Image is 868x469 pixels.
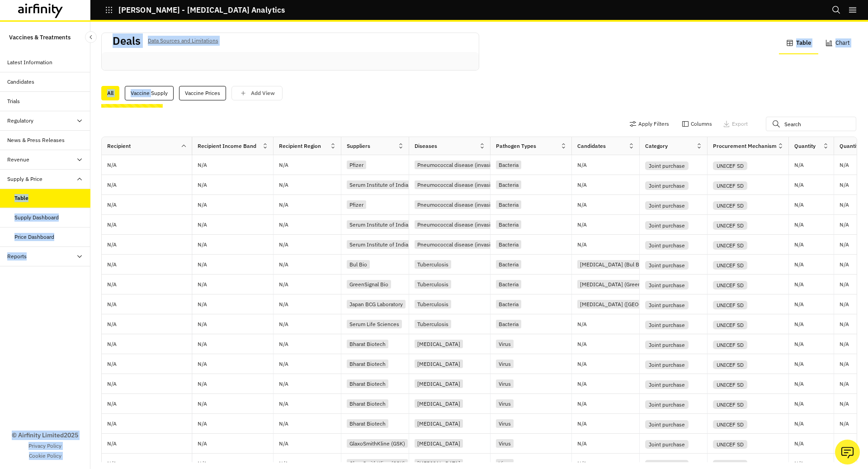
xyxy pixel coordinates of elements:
div: [MEDICAL_DATA] [415,340,463,348]
div: Virus [496,439,514,448]
p: N/A [577,441,587,446]
button: [PERSON_NAME] - [MEDICAL_DATA] Analytics [105,2,285,18]
p: N/A [577,341,587,347]
p: N/A [107,322,117,327]
div: Joint purchase [645,161,689,170]
p: N/A [794,441,804,446]
p: N/A [198,282,207,287]
button: Search [832,2,841,18]
div: Pneumococcal disease (invasive) [415,200,501,209]
p: N/A [577,202,587,208]
div: Price Dashboard [14,233,54,241]
button: Ask our analysts [835,440,860,464]
p: N/A [794,162,804,168]
p: N/A [577,401,587,407]
div: Supply Dashboard [14,213,59,222]
p: N/A [107,202,117,208]
div: Revenue [7,156,29,164]
p: N/A [279,282,288,287]
div: Regulatory [7,117,33,125]
p: N/A [794,202,804,208]
p: N/A [794,361,804,367]
p: N/A [794,182,804,188]
div: GlaxoSmithKline (GSK) [347,459,408,468]
p: N/A [107,222,117,227]
p: N/A [107,162,117,168]
p: N/A [198,461,207,466]
p: N/A [198,421,207,426]
div: Joint purchase [645,181,689,190]
div: Pneumococcal disease (invasive) [415,180,501,189]
p: N/A [198,162,207,168]
p: Data Sources and Limitations [148,36,218,46]
p: N/A [279,322,288,327]
p: N/A [198,222,207,227]
p: N/A [840,381,849,387]
div: Recipient Region [279,142,321,150]
div: Bacteria [496,300,521,308]
div: UNICEF SD [713,301,747,309]
div: Category [645,142,668,150]
div: [MEDICAL_DATA] (GreenSignal Bio) [577,280,670,289]
p: N/A [279,242,288,247]
div: All [101,86,119,100]
p: N/A [577,361,587,367]
div: UNICEF SD [713,341,747,349]
div: UNICEF SD [713,261,747,270]
div: UNICEF SD [713,161,747,170]
div: UNICEF SD [713,221,747,230]
p: N/A [840,361,849,367]
p: N/A [794,242,804,247]
p: N/A [840,162,849,168]
div: News & Press Releases [7,136,65,144]
p: N/A [577,461,587,466]
div: UNICEF SD [713,360,747,369]
div: UNICEF SD [713,460,747,469]
div: UNICEF SD [713,440,747,449]
p: N/A [198,441,207,446]
div: Bacteria [496,180,521,189]
p: N/A [198,182,207,188]
div: Bul Bio [347,260,370,269]
div: Bacteria [496,220,521,229]
div: UNICEF SD [713,181,747,190]
p: Export [732,121,748,127]
div: Virus [496,360,514,368]
p: N/A [840,242,849,247]
div: Pneumococcal disease (invasive) [415,240,501,249]
p: N/A [840,341,849,347]
div: Bharat Biotech [347,360,388,368]
div: Vaccine Prices [179,86,226,100]
div: Pathogen Types [496,142,536,150]
a: Privacy Policy [28,442,61,450]
p: N/A [840,182,849,188]
p: N/A [198,302,207,307]
p: N/A [107,282,117,287]
p: N/A [198,202,207,208]
p: N/A [279,381,288,387]
p: N/A [577,162,587,168]
div: Pfizer [347,161,366,169]
div: Pfizer [347,200,366,209]
div: GreenSignal Bio [347,280,391,289]
p: N/A [107,421,117,426]
p: N/A [279,182,288,188]
p: N/A [840,262,849,267]
div: UNICEF SD [713,400,747,409]
div: Pneumococcal disease (invasive) [415,161,501,169]
p: N/A [279,202,288,208]
div: Joint purchase [645,201,689,210]
p: N/A [577,381,587,387]
div: Bacteria [496,200,521,209]
div: Joint purchase [645,321,689,329]
p: N/A [794,421,804,426]
p: N/A [279,461,288,466]
div: UNICEF SD [713,420,747,429]
p: Vaccines & Treatments [9,29,71,46]
div: Bacteria [496,161,521,169]
div: Joint purchase [645,360,689,369]
p: N/A [279,222,288,227]
p: N/A [794,401,804,407]
p: N/A [577,322,587,327]
p: N/A [279,162,288,168]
